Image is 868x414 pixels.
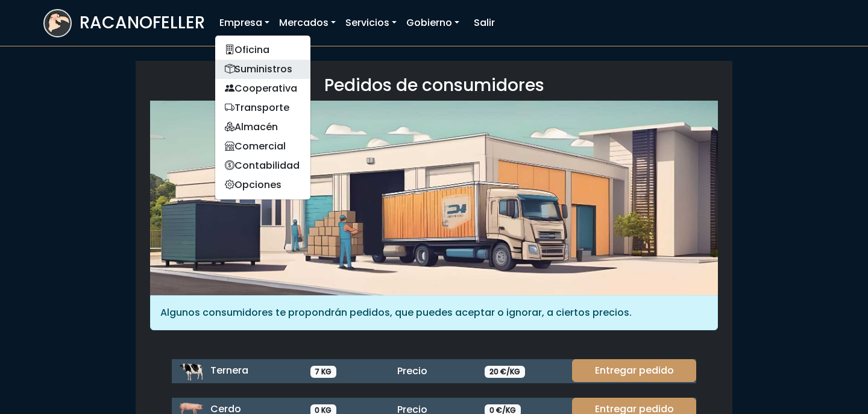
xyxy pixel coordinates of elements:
[215,40,310,60] a: Oficina
[45,10,71,33] img: logoracarojo.png
[210,363,248,377] span: Ternera
[150,101,718,295] img: orders.jpg
[485,366,525,378] span: 20 €/KG
[572,359,696,382] a: Entregar pedido
[341,11,401,35] a: Servicios
[310,366,337,378] span: 7 KG
[43,6,205,40] a: RACANOFELLER
[274,11,341,35] a: Mercados
[215,118,310,137] a: Almacén
[215,156,310,175] a: Contabilidad
[215,175,310,195] a: Opciones
[469,11,500,35] a: Salir
[150,75,718,96] h3: Pedidos de consumidores
[215,79,310,98] a: Cooperativa
[390,364,477,378] div: Precio
[150,295,718,330] div: Algunos consumidores te propondrán pedidos, que puedes aceptar o ignorar, a ciertos precios.
[179,359,203,383] img: ternera.png
[215,60,310,79] a: Suministros
[215,137,310,156] a: Comercial
[401,11,464,35] a: Gobierno
[80,13,205,33] h3: RACANOFELLER
[215,98,310,118] a: Transporte
[215,11,274,35] a: Empresa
